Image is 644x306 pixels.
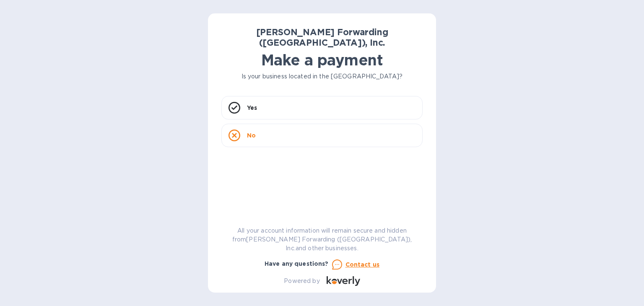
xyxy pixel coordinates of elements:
p: Powered by [284,277,319,285]
b: Have any questions? [265,260,329,267]
p: Yes [247,104,257,112]
h1: Make a payment [221,51,423,69]
u: Contact us [345,261,380,268]
p: No [247,131,256,140]
p: Is your business located in the [GEOGRAPHIC_DATA]? [221,72,423,81]
p: All your account information will remain secure and hidden from [PERSON_NAME] Forwarding ([GEOGRA... [221,226,423,253]
b: [PERSON_NAME] Forwarding ([GEOGRAPHIC_DATA]), Inc. [256,27,388,48]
